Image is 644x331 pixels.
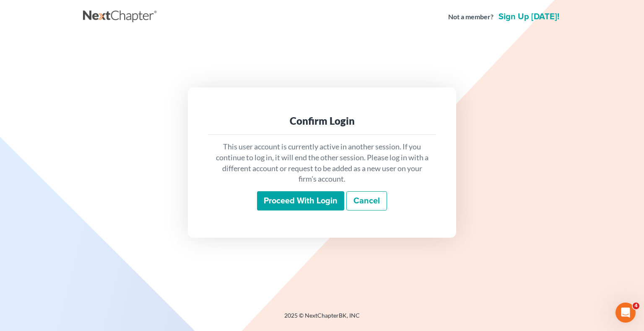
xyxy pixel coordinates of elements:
[615,303,636,323] iframe: Intercom live chat
[257,191,344,210] input: Proceed with login
[215,114,429,128] div: Confirm Login
[497,13,561,21] a: Sign up [DATE]!
[633,303,639,309] span: 4
[83,311,561,326] div: 2025 © NextChapterBK, INC
[346,191,387,210] a: Cancel
[215,141,429,185] p: This user account is currently active in another session. If you continue to log in, it will end ...
[448,12,493,22] strong: Not a member?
